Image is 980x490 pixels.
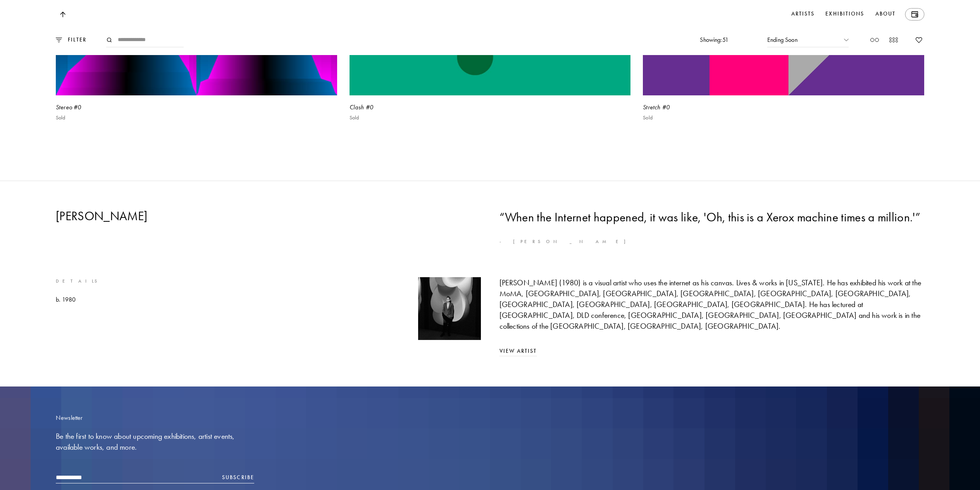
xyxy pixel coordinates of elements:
img: Top [60,12,65,17]
a: About [874,8,897,21]
div: [PERSON_NAME] (1980) is a visual artist who uses the internet as his canvas. Lives & works in [US... [499,277,925,331]
a: Artists [790,8,816,21]
p: FILTER [62,36,87,44]
p: Sold [643,115,653,121]
div: Stereo #0 [56,103,337,112]
img: Wallet icon [911,11,918,17]
a: Exhibitions [824,8,866,21]
div: Clash #0 [350,103,631,112]
h3: “ When the Internet happened, it was like, 'Oh, this is a Xerox machine times a million.' ” [499,208,925,226]
h2: [PERSON_NAME] [56,208,481,224]
button: Subscribe [222,473,254,482]
a: View Artist [499,347,925,355]
div: Ending Soon [767,33,849,47]
p: Sold [56,115,65,121]
p: - [PERSON_NAME] [499,238,925,246]
p: Showing: 51 [700,36,729,44]
img: Chevron [844,38,849,41]
input: Search [106,33,184,47]
div: Stretch #0 [643,103,924,112]
img: filter.0e669ffe.svg [56,37,62,42]
img: Artist's profile picture [418,277,481,340]
p: Newsletter [56,414,481,422]
p: Details [56,277,103,286]
div: b. 1980 [56,295,103,304]
h4: Be the first to know about upcoming exhibitions, artist events, available works, and more. [56,431,254,452]
p: Sold [350,115,359,121]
